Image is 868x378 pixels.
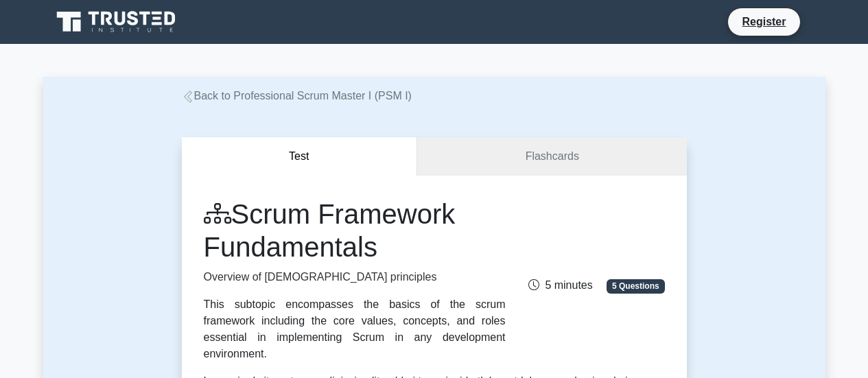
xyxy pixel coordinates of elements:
span: 5 minutes [528,279,592,291]
p: Overview of [DEMOGRAPHIC_DATA] principles [204,269,506,285]
div: This subtopic encompasses the basics of the scrum framework including the core values, concepts, ... [204,296,506,362]
h1: Scrum Framework Fundamentals [204,198,506,263]
button: Test [182,137,418,176]
a: Back to Professional Scrum Master I (PSM I) [182,90,412,102]
a: Register [734,13,794,30]
span: 5 Questions [607,279,664,293]
a: Flashcards [417,137,686,176]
